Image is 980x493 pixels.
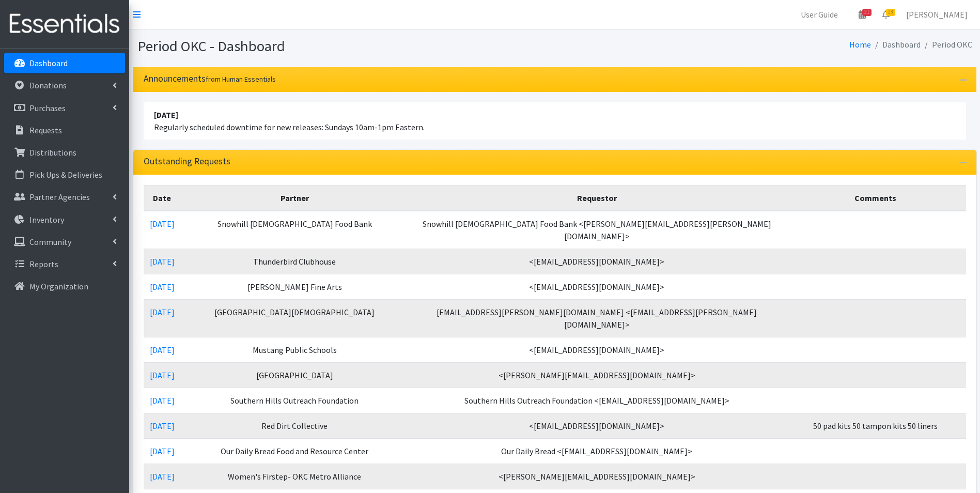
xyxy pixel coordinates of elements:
[409,438,785,464] td: Our Daily Bread <[EMAIL_ADDRESS][DOMAIN_NAME]>
[4,98,125,118] a: Purchases
[29,214,64,225] p: Inventory
[29,80,67,90] p: Donations
[785,185,966,211] th: Comments
[409,362,785,388] td: <[PERSON_NAME][EMAIL_ADDRESS][DOMAIN_NAME]>
[150,370,175,380] a: [DATE]
[181,388,409,413] td: Southern Hills Outreach Foundation
[849,39,871,50] a: Home
[4,209,125,230] a: Inventory
[409,249,785,274] td: <[EMAIL_ADDRESS][DOMAIN_NAME]>
[144,185,181,211] th: Date
[181,274,409,299] td: [PERSON_NAME] Fine Arts
[29,125,62,135] p: Requests
[898,4,976,25] a: [PERSON_NAME]
[785,413,966,438] td: 50 pad kits 50 tampon kits 50 liners
[4,187,125,207] a: Partner Agencies
[29,259,58,269] p: Reports
[181,211,409,249] td: Snowhill [DEMOGRAPHIC_DATA] Food Bank
[181,185,409,211] th: Partner
[154,110,178,120] strong: [DATE]
[4,142,125,163] a: Distributions
[150,345,175,355] a: [DATE]
[150,219,175,229] a: [DATE]
[181,438,409,464] td: Our Daily Bread Food and Resource Center
[4,53,125,73] a: Dashboard
[29,58,68,68] p: Dashboard
[409,211,785,249] td: Snowhill [DEMOGRAPHIC_DATA] Food Bank <[PERSON_NAME][EMAIL_ADDRESS][PERSON_NAME][DOMAIN_NAME]>
[874,4,898,25] a: 23
[150,282,175,292] a: [DATE]
[886,9,895,16] span: 23
[144,73,276,84] h3: Announcements
[409,337,785,362] td: <[EMAIL_ADDRESS][DOMAIN_NAME]>
[921,37,972,52] li: Period OKC
[4,7,125,41] img: HumanEssentials
[4,276,125,297] a: My Organization
[409,299,785,337] td: [EMAIL_ADDRESS][PERSON_NAME][DOMAIN_NAME] <[EMAIL_ADDRESS][PERSON_NAME][DOMAIN_NAME]>
[150,421,175,431] a: [DATE]
[150,471,175,482] a: [DATE]
[29,192,90,202] p: Partner Agencies
[206,74,276,84] small: from Human Essentials
[29,170,102,180] p: Pick Ups & Deliveries
[137,37,551,55] h1: Period OKC - Dashboard
[409,274,785,299] td: <[EMAIL_ADDRESS][DOMAIN_NAME]>
[29,103,66,113] p: Purchases
[409,413,785,438] td: <[EMAIL_ADDRESS][DOMAIN_NAME]>
[409,185,785,211] th: Requestor
[4,120,125,141] a: Requests
[150,446,175,456] a: [DATE]
[4,254,125,274] a: Reports
[871,37,921,52] li: Dashboard
[181,362,409,388] td: [GEOGRAPHIC_DATA]
[29,237,71,247] p: Community
[181,337,409,362] td: Mustang Public Schools
[144,156,230,167] h3: Outstanding Requests
[150,307,175,317] a: [DATE]
[792,4,846,25] a: User Guide
[4,232,125,252] a: Community
[181,464,409,489] td: Women's Firstep- OKC Metro Alliance
[150,256,175,267] a: [DATE]
[409,464,785,489] td: <[PERSON_NAME][EMAIL_ADDRESS][DOMAIN_NAME]>
[409,388,785,413] td: Southern Hills Outreach Foundation <[EMAIL_ADDRESS][DOMAIN_NAME]>
[150,395,175,406] a: [DATE]
[181,249,409,274] td: Thunderbird Clubhouse
[850,4,874,25] a: 21
[144,102,966,140] li: Regularly scheduled downtime for new releases: Sundays 10am-1pm Eastern.
[181,299,409,337] td: [GEOGRAPHIC_DATA][DEMOGRAPHIC_DATA]
[4,75,125,96] a: Donations
[29,147,76,158] p: Distributions
[181,413,409,438] td: Red Dirt Collective
[862,9,872,16] span: 21
[4,164,125,185] a: Pick Ups & Deliveries
[29,281,88,291] p: My Organization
